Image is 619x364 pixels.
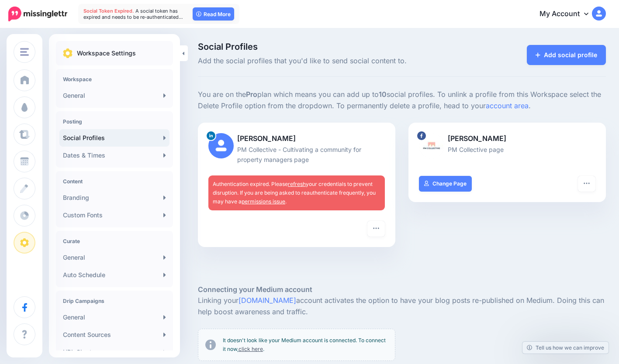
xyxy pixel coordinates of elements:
img: menu.png [20,48,29,56]
a: Custom Fonts [59,206,169,224]
p: PM Collective page [419,144,595,155]
a: account area [486,101,529,110]
h4: Posting [63,118,166,125]
p: PM Collective - Cultivating a community for property managers page [208,144,385,165]
a: refresh [288,181,306,187]
img: user_default_image.png [208,133,234,158]
span: Authentication expired. Please your credentials to prevent disruption. If you are being asked to ... [213,181,376,205]
b: Pro [246,90,257,99]
a: Add social profile [527,45,606,65]
a: permissions issue [242,198,285,205]
a: [DOMAIN_NAME] [239,296,296,305]
p: Linking your account activates the option to have your blog posts re-published on Medium. Doing t... [198,295,606,318]
h4: Content [63,178,166,185]
a: General [59,249,169,266]
a: General [59,87,169,104]
a: My Account [531,3,606,25]
a: General [59,309,169,326]
p: [PERSON_NAME] [208,133,385,144]
h4: Curate [63,238,166,244]
p: [PERSON_NAME] [419,133,595,144]
span: Add the social profiles that you'd like to send social content to. [198,55,466,67]
img: settings.png [63,48,73,58]
img: info-circle-grey.png [205,340,216,350]
img: Missinglettr [8,7,67,21]
a: Content Sources [59,326,169,343]
span: A social token has expired and needs to be re-authenticated… [83,8,183,20]
a: Auto Schedule [59,266,169,284]
span: Social Token Expired. [83,8,134,14]
p: Workspace Settings [77,48,136,58]
h4: Drip Campaigns [63,298,166,304]
a: Read More [193,7,234,21]
a: Social Profiles [59,129,169,147]
p: It doesn't look like your Medium account is connected. To connect it now, . [223,336,388,354]
a: Branding [59,189,169,206]
a: Dates & Times [59,147,169,164]
a: Tell us how we can improve [522,342,609,354]
h4: Workspace [63,76,166,82]
b: 10 [379,90,387,99]
img: 154382455_251587406621165_286239351165627804_n-bsa121791.jpg [419,133,444,158]
a: URL Shortener [59,343,169,361]
p: You are on the plan which means you can add up to social profiles. To unlink a profile from this ... [198,89,606,112]
a: Change Page [419,176,472,192]
h5: Connecting your Medium account [198,284,606,295]
span: Social Profiles [198,42,466,51]
a: click here [239,346,263,352]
